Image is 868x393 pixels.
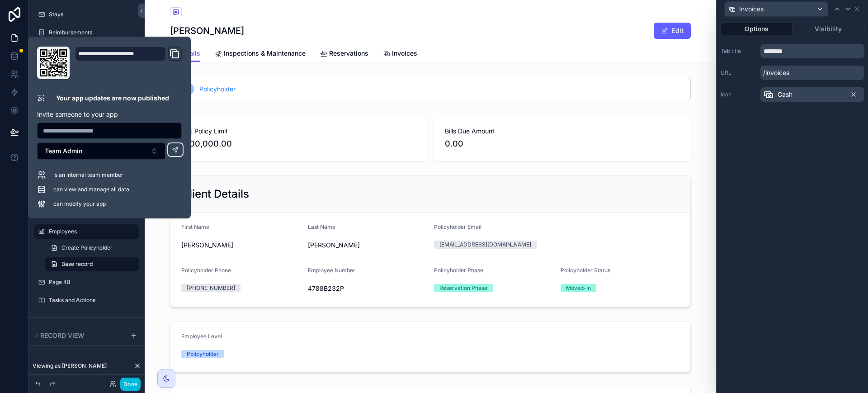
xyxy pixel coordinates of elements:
span: can view and manage all data [53,186,129,193]
span: Inspections & Maintenance [224,49,306,58]
a: Reservations [320,45,368,63]
button: Record view [33,329,125,342]
p: /invoices [760,66,864,80]
p: Your app updates are now published [56,94,169,103]
label: Icon [721,91,757,98]
label: Stays [49,11,134,18]
a: Inspections & Maintenance [215,45,306,63]
label: Tasks and Actions [49,297,134,304]
button: Invoices [724,1,828,17]
a: Invoices [383,45,417,63]
span: Base record [61,260,93,268]
span: Record view [40,331,84,339]
span: Invoices [392,49,417,58]
span: is an internal team member [53,171,123,179]
label: Employees [49,228,134,235]
span: can modify your app [53,200,106,208]
label: URL [721,69,757,76]
button: Options [721,23,793,35]
span: Create Policyholder [61,244,113,251]
span: Viewing as [PERSON_NAME] [33,362,107,369]
label: Reimbursements [49,29,134,36]
span: Cash [778,90,793,99]
span: Reservations [329,49,368,58]
button: Edit [654,23,691,39]
div: Domain and Custom Link [75,47,182,79]
label: Tab title [721,47,757,55]
span: Invoices [739,5,764,14]
label: Page 48 [49,279,134,286]
h1: [PERSON_NAME] [170,24,244,37]
button: Select Button [37,142,165,160]
button: Done [120,378,141,391]
a: Base record [45,257,139,271]
a: Create Policyholder [45,241,139,255]
p: Invite someone to your app [37,110,182,119]
span: Team Admin [45,147,82,156]
button: Visibility [793,23,865,35]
